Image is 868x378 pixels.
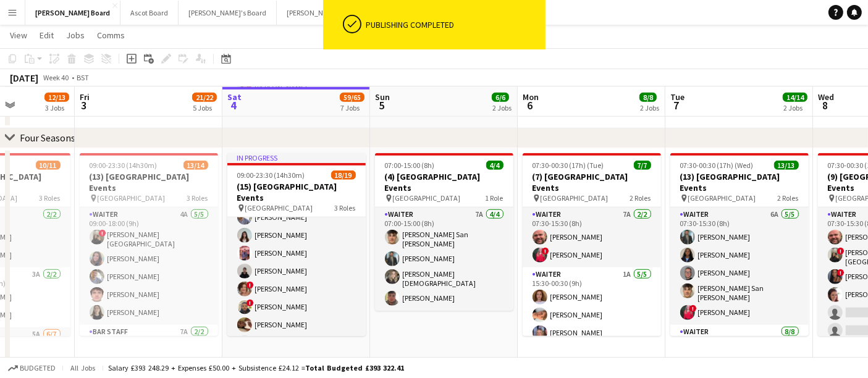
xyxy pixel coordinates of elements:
[10,72,38,84] div: [DATE]
[108,363,404,372] div: Salary £393 248.29 + Expenses £50.00 + Subsistence £24.12 =
[61,27,90,43] a: Jobs
[10,30,27,41] span: View
[120,1,179,25] button: Ascot Board
[366,19,541,30] div: Publishing completed
[77,73,89,82] div: BST
[5,27,32,43] a: View
[20,364,56,372] span: Budgeted
[92,27,130,43] a: Comms
[40,30,54,41] span: Edit
[305,363,404,372] span: Total Budgeted £393 322.41
[179,1,277,25] button: [PERSON_NAME]'s Board
[66,30,85,41] span: Jobs
[20,132,75,144] div: Four Seasons
[97,30,125,41] span: Comms
[68,363,98,372] span: All jobs
[6,361,57,375] button: Budgeted
[41,73,72,82] span: Week 40
[277,1,375,25] button: [PERSON_NAME]'s Board
[25,1,120,25] button: [PERSON_NAME] Board
[35,27,59,43] a: Edit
